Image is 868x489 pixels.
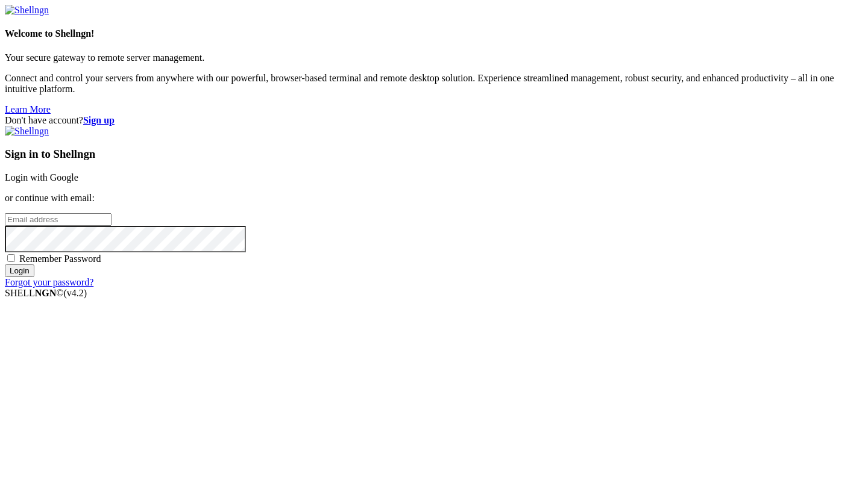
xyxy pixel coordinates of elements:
[35,288,57,298] b: NGN
[83,115,115,125] a: Sign up
[5,73,863,95] p: Connect and control your servers from anywhere with our powerful, browser-based terminal and remo...
[5,288,87,298] span: SHELL ©
[5,126,49,137] img: Shellngn
[5,52,863,63] p: Your secure gateway to remote server management.
[19,254,101,264] span: Remember Password
[5,172,78,182] a: Login with Google
[5,213,112,226] input: Email address
[5,28,863,39] h4: Welcome to Shellngn!
[5,148,863,161] h3: Sign in to Shellngn
[5,264,34,277] input: Login
[5,5,49,16] img: Shellngn
[64,288,87,298] span: 4.2.0
[5,115,863,126] div: Don't have account?
[5,277,93,287] a: Forgot your password?
[7,254,15,262] input: Remember Password
[5,193,863,204] p: or continue with email:
[5,104,51,114] a: Learn More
